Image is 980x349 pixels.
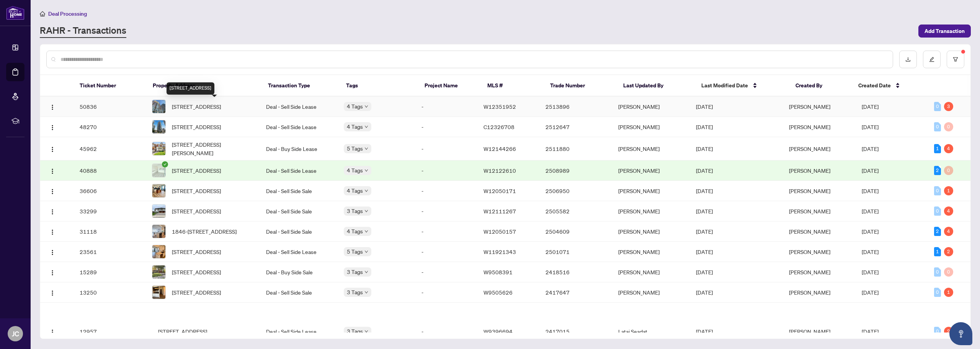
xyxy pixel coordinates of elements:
[73,262,146,282] td: 15289
[364,209,368,213] span: down
[949,322,972,345] button: Open asap
[862,289,879,296] span: [DATE]
[46,266,59,278] button: Logo
[260,181,338,201] td: Deal - Sell Side Sale
[612,282,690,303] td: [PERSON_NAME]
[789,248,830,255] span: [PERSON_NAME]
[347,144,363,153] span: 5 Tags
[483,123,514,130] span: C12326708
[944,267,953,277] div: 0
[944,144,953,153] div: 4
[924,25,965,37] span: Add Transaction
[418,75,481,97] th: Project Name
[862,123,879,130] span: [DATE]
[46,225,59,238] button: Logo
[415,137,477,161] td: -
[617,75,696,97] th: Last Updated By
[918,25,971,38] button: Add Transaction
[260,117,338,137] td: Deal - Sell Side Lease
[262,75,340,97] th: Transaction Type
[934,327,941,336] div: 0
[944,247,953,256] div: 2
[539,97,612,117] td: 2513896
[49,125,56,131] img: Logo
[789,328,830,335] span: [PERSON_NAME]
[48,10,87,17] span: Deal Processing
[172,102,221,111] span: [STREET_ADDRESS]
[612,97,690,117] td: [PERSON_NAME]
[483,269,513,275] span: W9508391
[934,166,941,175] div: 2
[789,187,830,194] span: [PERSON_NAME]
[172,187,221,195] span: [STREET_ADDRESS]
[944,166,953,175] div: 0
[73,181,146,201] td: 36606
[73,282,146,303] td: 13250
[364,229,368,233] span: down
[364,290,368,294] span: down
[46,143,59,155] button: Logo
[260,97,338,117] td: Deal - Sell Side Lease
[40,24,126,38] a: RAHR - Transactions
[73,242,146,262] td: 23561
[483,187,516,194] span: W12050171
[340,75,418,97] th: Tags
[415,201,477,221] td: -
[172,288,221,297] span: [STREET_ADDRESS]
[152,100,165,113] img: thumbnail-img
[923,51,941,68] button: edit
[46,205,59,217] button: Logo
[696,167,713,174] span: [DATE]
[862,269,879,275] span: [DATE]
[612,221,690,242] td: [PERSON_NAME]
[944,102,953,111] div: 3
[862,167,879,174] span: [DATE]
[789,123,830,130] span: [PERSON_NAME]
[347,227,363,236] span: 4 Tags
[364,125,368,129] span: down
[789,289,830,296] span: [PERSON_NAME]
[612,242,690,262] td: [PERSON_NAME]
[934,122,941,131] div: 0
[49,188,56,195] img: Logo
[789,167,830,174] span: [PERSON_NAME]
[539,262,612,282] td: 2418516
[347,267,363,276] span: 3 Tags
[172,247,221,256] span: [STREET_ADDRESS]
[789,269,830,275] span: [PERSON_NAME]
[858,81,891,90] span: Created Date
[347,247,363,256] span: 5 Tags
[347,186,363,195] span: 4 Tags
[539,117,612,137] td: 2512647
[953,57,958,62] span: filter
[364,105,368,108] span: down
[852,75,925,97] th: Created Date
[862,328,879,335] span: [DATE]
[347,166,363,175] span: 4 Tags
[696,289,713,296] span: [DATE]
[696,187,713,194] span: [DATE]
[544,75,617,97] th: Trade Number
[260,242,338,262] td: Deal - Sell Side Lease
[364,250,368,254] span: down
[49,270,56,276] img: Logo
[46,164,59,177] button: Logo
[905,57,911,62] span: download
[49,290,56,296] img: Logo
[172,268,221,276] span: [STREET_ADDRESS]
[73,161,146,181] td: 40888
[415,242,477,262] td: -
[934,247,941,256] div: 1
[539,201,612,221] td: 2505582
[539,161,612,181] td: 2508989
[483,248,516,255] span: W11921343
[73,75,147,97] th: Ticket Number
[483,208,516,215] span: W12111267
[612,262,690,282] td: [PERSON_NAME]
[364,147,368,151] span: down
[696,208,713,215] span: [DATE]
[260,262,338,282] td: Deal - Buy Side Sale
[172,123,221,131] span: [STREET_ADDRESS]
[46,325,59,338] button: Logo
[152,265,165,279] img: thumbnail-img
